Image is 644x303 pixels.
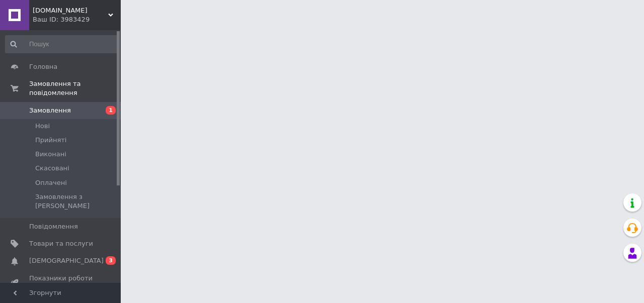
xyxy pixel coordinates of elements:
span: Повідомлення [29,222,78,231]
span: Оплачені [35,178,67,187]
input: Пошук [5,35,119,53]
span: Скасовані [35,164,69,173]
span: 1 [106,106,116,115]
span: Нові [35,122,50,131]
span: Показники роботи компанії [29,274,93,292]
span: Товари та послуги [29,239,93,248]
span: [DEMOGRAPHIC_DATA] [29,256,104,265]
span: Головна [29,62,57,71]
span: Mobi.UA [33,6,108,15]
div: Ваш ID: 3983429 [33,15,121,24]
span: Прийняті [35,136,66,145]
span: 3 [106,256,116,265]
span: Замовлення та повідомлення [29,79,121,97]
span: Виконані [35,150,66,159]
span: Замовлення з [PERSON_NAME] [35,192,118,211]
span: Замовлення [29,106,71,115]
